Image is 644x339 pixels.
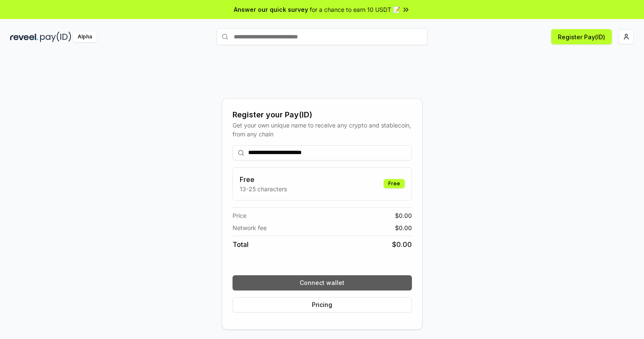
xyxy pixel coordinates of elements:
[551,29,612,44] button: Register Pay(ID)
[233,223,267,232] span: Network fee
[10,32,38,42] img: reveel_dark
[233,211,246,220] span: Price
[395,223,412,232] span: $ 0.00
[233,239,249,250] span: Total
[384,179,405,188] div: Free
[73,32,97,42] div: Alpha
[310,5,400,14] span: for a chance to earn 10 USDT 📝
[240,184,287,193] p: 13-25 characters
[40,32,71,42] img: pay_id
[233,275,412,290] button: Connect wallet
[240,174,287,184] h3: Free
[233,297,412,312] button: Pricing
[233,109,412,121] div: Register your Pay(ID)
[395,211,412,220] span: $ 0.00
[234,5,308,14] span: Answer our quick survey
[392,239,412,250] span: $ 0.00
[233,121,412,138] div: Get your own unique name to receive any crypto and stablecoin, from any chain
